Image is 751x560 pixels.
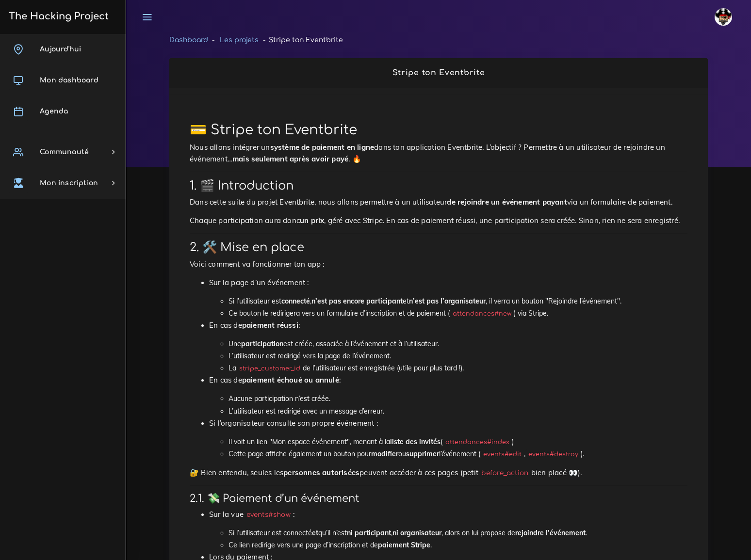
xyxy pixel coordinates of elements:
strong: liste des invités [390,437,441,446]
strong: personnes autorisées [283,468,359,477]
li: Stripe ton Eventbrite [259,34,343,46]
li: L’utilisateur est redirigé avec un message d’erreur. [229,405,687,417]
p: 🔐 Bien entendu, seules les peuvent accéder à ces pages (petit bien placé 👀). [190,467,687,479]
a: Les projets [220,36,259,44]
li: Ce bouton le redirigera vers un formulaire d’inscription et de paiement ( ) via Stripe. [229,307,687,320]
strong: n’est pas l’organisateur [409,297,486,305]
li: Ce lien redirige vers une page d’inscription et de . [229,539,687,551]
code: stripe_customer_id [236,364,303,373]
li: L’utilisateur est redirigé vers la page de l’événement. [229,350,687,362]
strong: paiement réussi [242,320,298,330]
strong: de rejoindre un événement payant [447,197,567,207]
li: Aucune participation n’est créée. [229,393,687,405]
li: Une est créée, associée à l’événement et à l’utilisateur. [229,338,687,350]
strong: participation [241,339,283,348]
strong: ni participant [347,528,391,537]
strong: rejoindre l’événement [515,528,586,537]
li: La de l’utilisateur est enregistrée (utile pour plus tard !). [229,362,687,374]
strong: système de paiement en ligne [270,143,375,152]
strong: mais seulement après avoir payé [232,154,348,163]
code: attendances#new [450,309,514,319]
img: avatar [715,8,732,26]
span: Mon dashboard [40,77,98,84]
strong: ni organisateur [392,528,441,537]
li: Si l’utilisateur est , et , il verra un bouton "Rejoindre l’événement". [229,295,687,307]
strong: n’est pas encore participant [311,297,403,305]
p: Dans cette suite du projet Eventbrite, nous allons permettre à un utilisateur via un formulaire d... [190,196,687,208]
li: Il voit un lien "Mon espace événement", menant à la ( ) [229,436,687,448]
h2: 1. 🎬 Introduction [190,179,687,193]
li: Cette page affiche également un bouton pour ou l’événement ( , ). [229,448,687,460]
span: Agenda [40,108,68,115]
strong: paiement échoué ou annulé [242,375,339,384]
code: events#edit [480,449,524,459]
p: Si l’organisateur consulte son propre événement : [209,417,687,429]
p: Chaque participation aura donc , géré avec Stripe. En cas de paiement réussi, une participation s... [190,215,687,226]
li: Si l’utilisateur est connecté qu’il n’est , , alors on lui propose de . [229,527,687,539]
strong: modifier [371,449,398,458]
h1: 💳 Stripe ton Eventbrite [190,122,687,139]
h3: The Hacking Project [6,11,109,22]
strong: connecté [281,297,310,305]
strong: et [312,528,318,537]
a: Dashboard [169,36,208,44]
code: before_action [478,468,531,478]
strong: supprimer [406,449,439,458]
strong: paiement Stripe [378,541,430,549]
span: Communauté [40,148,89,156]
p: Sur la page d’un événement : [209,277,687,288]
span: Mon inscription [40,179,98,187]
span: Aujourd'hui [40,46,81,53]
p: Sur la vue : [209,509,687,520]
p: En cas de : [209,374,687,386]
code: events#destroy [525,449,581,459]
code: events#show [244,510,293,520]
p: Voici comment va fonctionner ton app : [190,258,687,270]
code: attendances#index [442,437,512,447]
p: Nous allons intégrer un dans ton application Eventbrite. L’objectif ? Permettre à un utilisateur ... [190,142,687,165]
h2: 2. 🛠️ Mise en place [190,240,687,255]
p: En cas de : [209,320,687,331]
h2: Stripe ton Eventbrite [180,68,698,78]
strong: un prix [300,216,324,225]
h3: 2.1. 💸 Paiement d’un événement [190,493,687,505]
